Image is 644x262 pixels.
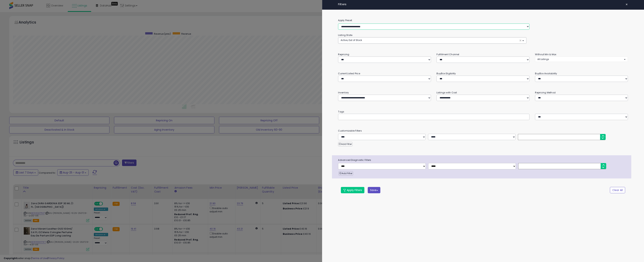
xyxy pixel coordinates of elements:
label: Apply Preset: [335,18,631,22]
small: Current Listed Price [338,72,360,75]
small: Listing State [338,34,352,37]
small: Fulfillment Channel [437,53,459,56]
button: Save [368,187,380,193]
span: Active, Out of Stock [341,39,362,42]
span: × [519,39,522,42]
small: Customizable Filters [335,129,631,133]
h4: Filters [338,3,628,6]
small: BuyBox Availability [535,72,557,75]
span: Advanced Diagnostic Filters [335,158,631,162]
small: Inventory [338,91,349,94]
small: Repricing [338,53,349,56]
button: Add Filter [339,171,353,176]
small: Listings with Cost [437,91,457,94]
button: × [624,2,629,7]
button: Apply Filters [341,187,364,193]
small: Tags [335,110,631,114]
button: Active, Out of Stock × [338,37,526,44]
button: All Listings [535,57,628,62]
span: × [625,2,628,7]
small: Repricing Method [535,91,556,94]
button: Clear All [610,187,625,193]
span: All Listings [537,58,549,61]
button: Add Filter [338,142,352,146]
small: Without Min & Max [535,53,556,56]
small: BuyBox Eligibility [437,72,456,75]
